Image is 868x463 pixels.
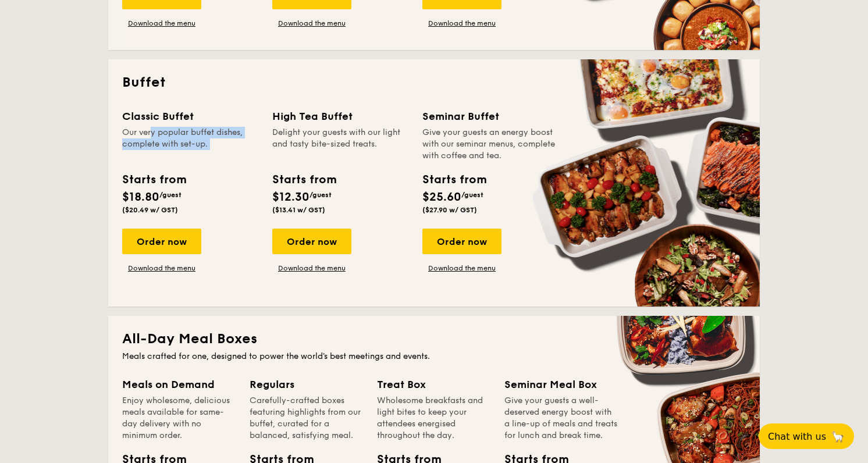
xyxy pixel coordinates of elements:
[122,376,236,393] div: Meals on Demand
[250,395,363,441] div: Carefully-crafted boxes featuring highlights from our buffet, curated for a balanced, satisfying ...
[122,351,746,362] div: Meals crafted for one, designed to power the world's best meetings and events.
[250,376,363,393] div: Regulars
[122,395,236,441] div: Enjoy wholesome, delicious meals available for same-day delivery with no minimum order.
[422,229,501,254] div: Order now
[272,206,325,214] span: ($13.41 w/ GST)
[422,108,558,124] div: Seminar Buffet
[122,108,258,124] div: Classic Buffet
[122,330,746,348] h2: All-Day Meal Boxes
[122,190,159,204] span: $18.80
[422,190,461,204] span: $25.60
[422,127,558,162] div: Give your guests an energy boost with our seminar menus, complete with coffee and tea.
[759,423,854,449] button: Chat with us🦙
[272,127,408,162] div: Delight your guests with our light and tasty bite-sized treats.
[272,19,351,28] a: Download the menu
[272,190,310,204] span: $12.30
[272,263,351,273] a: Download the menu
[272,108,408,124] div: High Tea Buffet
[122,206,178,214] span: ($20.49 w/ GST)
[272,171,336,188] div: Starts from
[768,431,826,442] span: Chat with us
[122,73,746,92] h2: Buffet
[422,206,477,214] span: ($27.90 w/ GST)
[272,229,351,254] div: Order now
[310,191,332,199] span: /guest
[377,376,490,393] div: Treat Box
[422,263,501,273] a: Download the menu
[831,430,845,443] span: 🦙
[461,191,483,199] span: /guest
[122,171,186,188] div: Starts from
[422,19,501,28] a: Download the menu
[122,229,201,254] div: Order now
[122,127,258,162] div: Our very popular buffet dishes, complete with set-up.
[377,395,490,441] div: Wholesome breakfasts and light bites to keep your attendees energised throughout the day.
[504,395,618,441] div: Give your guests a well-deserved energy boost with a line-up of meals and treats for lunch and br...
[122,19,201,28] a: Download the menu
[159,191,182,199] span: /guest
[122,263,201,273] a: Download the menu
[422,171,486,188] div: Starts from
[504,376,618,393] div: Seminar Meal Box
